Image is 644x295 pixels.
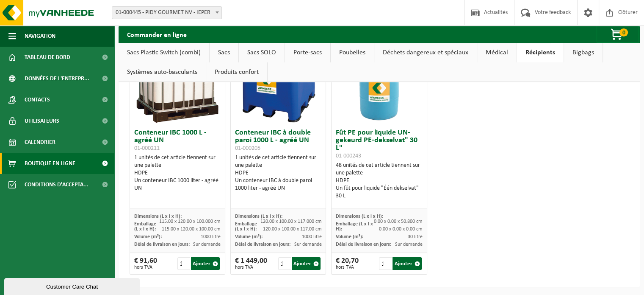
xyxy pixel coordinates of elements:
a: Déchets dangereux et spéciaux [374,43,477,62]
button: 0 [597,26,639,43]
div: € 91,60 [134,257,157,270]
a: Poubelles [331,43,374,62]
a: Produits confort [206,62,267,82]
input: 1 [379,257,392,270]
button: Ajouter [191,257,220,270]
div: HDPE [235,169,321,177]
h2: Commander en ligne [119,26,195,42]
span: 1000 litre [201,234,221,239]
h3: Fût PE pour liquide UN-gekeurd PE-dekselvat" 30 L" [336,129,422,160]
span: 01-000205 [235,145,260,152]
a: Bigbags [564,43,603,62]
span: Délai de livraison en jours: [235,242,290,247]
span: Volume (m³): [336,234,363,239]
h3: Conteneur IBC à double paroi 1000 L - agréé UN [235,129,321,152]
span: Dimensions (L x l x H): [235,214,282,219]
div: HDPE [336,177,422,185]
a: Sacs Plastic Switch (combi) [119,43,209,62]
span: 115.00 x 120.00 x 100.00 cm [162,227,221,232]
span: 01-000211 [134,145,160,152]
span: Emballage (L x l x H): [235,222,257,232]
span: Sur demande [395,242,423,247]
span: Sur demande [294,242,321,247]
a: Sacs [210,43,238,62]
span: Conditions d'accepta... [25,174,88,195]
div: 48 unités de cet article tiennent sur une palette [336,162,422,200]
span: Délai de livraison en jours: [134,242,190,247]
span: Dimensions (L x l x H): [336,214,383,219]
div: Un conteneur IBC 1000 liter - agréé UN [134,177,221,192]
div: 1 unités de cet article tiennent sur une palette [235,154,321,192]
span: Emballage (L x l x H): [134,222,156,232]
span: Sur demande [193,242,221,247]
span: 0.00 x 0.00 x 50.800 cm [374,219,423,224]
span: Boutique en ligne [25,153,75,174]
span: 1000 litre [301,234,321,239]
span: 115.00 x 120.00 x 100.000 cm [159,219,221,224]
a: Médical [477,43,517,62]
a: Sacs SOLO [239,43,285,62]
span: 01-000445 - PIDY GOURMET NV - IEPER [112,6,222,19]
iframe: chat widget [4,276,141,295]
a: Porte-sacs [285,43,330,62]
span: Navigation [25,25,55,47]
img: 01-000211 [135,40,220,125]
span: Contacts [25,89,50,110]
div: € 1 449,00 [235,257,267,270]
div: HDPE [134,169,221,177]
span: 01-000243 [336,153,361,159]
img: 01-000205 [236,40,321,125]
span: 120.00 x 100.00 x 117.00 cm [263,227,321,232]
span: Tableau de bord [25,47,70,68]
span: 30 litre [408,234,423,239]
span: hors TVA [134,265,157,270]
input: 1 [278,257,291,270]
button: Ajouter [392,257,421,270]
span: 0.00 x 0.00 x 0.00 cm [379,227,423,232]
img: 01-000243 [337,40,421,125]
span: hors TVA [336,265,359,270]
span: Volume (m³): [235,234,263,239]
span: Emballage (L x l x H): [336,222,373,232]
div: Un fût pour liquide "Één dekselvat" 30 L [336,185,422,200]
a: Récipients [517,43,564,62]
span: 0 [619,28,628,37]
div: € 20,70 [336,257,359,270]
span: Volume (m³): [134,234,162,239]
span: 01-000445 - PIDY GOURMET NV - IEPER [112,7,221,19]
span: Données de l'entrepr... [25,68,89,89]
span: Délai de livraison en jours: [336,242,391,247]
a: Systèmes auto-basculants [119,62,206,82]
span: Utilisateurs [25,110,59,132]
input: 1 [177,257,190,270]
span: 120.00 x 100.00 x 117.000 cm [260,219,321,224]
span: hors TVA [235,265,267,270]
h3: Conteneur IBC 1000 L - agréé UN [134,129,221,152]
span: Dimensions (L x l x H): [134,214,182,219]
button: Ajouter [292,257,321,270]
span: Calendrier [25,132,55,153]
div: Un conteneur IBC à double paroi 1000 liter - agréé UN [235,177,321,192]
div: 1 unités de cet article tiennent sur une palette [134,154,221,192]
